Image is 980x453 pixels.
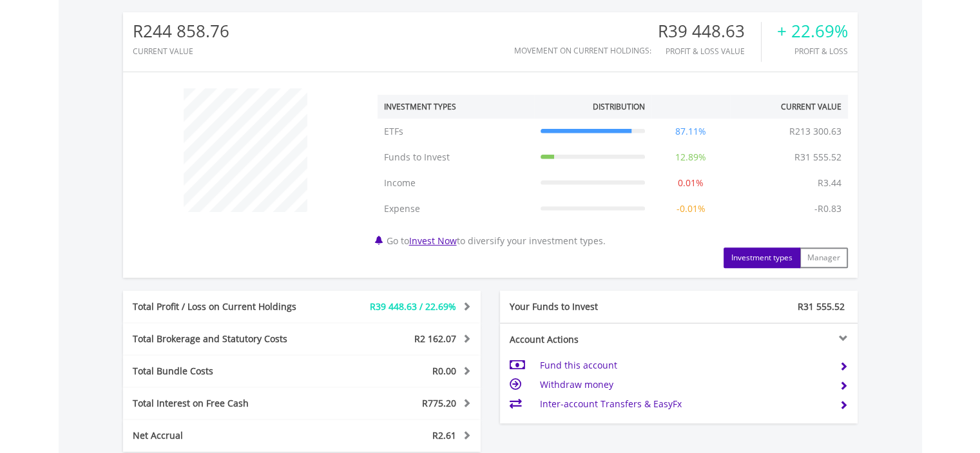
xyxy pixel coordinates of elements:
div: Total Bundle Costs [123,365,332,378]
td: Income [378,170,534,196]
span: R2 162.07 [414,333,456,345]
td: Funds to Invest [378,144,534,170]
td: Expense [378,196,534,222]
span: R31 555.52 [798,300,845,313]
button: Investment types [724,247,800,268]
th: Investment Types [378,95,534,119]
span: R0.00 [432,365,456,377]
td: 0.01% [651,170,730,196]
div: + 22.69% [777,22,848,41]
div: Total Interest on Free Cash [123,397,332,410]
span: R2.61 [432,429,456,441]
div: Total Profit / Loss on Current Holdings [123,300,332,313]
div: Profit & Loss [777,47,848,55]
td: R31 555.52 [788,144,848,170]
td: 12.89% [651,144,730,170]
td: -0.01% [651,196,730,222]
td: Withdraw money [539,375,829,394]
td: Fund this account [539,356,829,375]
div: Total Brokerage and Statutory Costs [123,333,332,345]
td: ETFs [378,119,534,144]
td: R3.44 [811,170,848,196]
th: Current Value [730,95,848,119]
div: Movement on Current Holdings: [514,46,651,55]
button: Manager [800,247,848,268]
a: Invest Now [409,235,457,247]
div: Go to to diversify your investment types. [368,82,858,268]
td: R213 300.63 [783,119,848,144]
span: R39 448.63 / 22.69% [370,300,456,313]
td: 87.11% [651,119,730,144]
td: Inter-account Transfers & EasyFx [539,394,829,414]
span: R775.20 [422,397,456,409]
div: R39 448.63 [658,22,761,41]
div: Net Accrual [123,429,332,442]
div: Account Actions [500,333,679,346]
div: R244 858.76 [133,22,229,41]
td: -R0.83 [808,196,848,222]
div: Profit & Loss Value [658,47,761,55]
div: Distribution [593,101,645,112]
div: Your Funds to Invest [500,300,679,313]
div: CURRENT VALUE [133,47,229,55]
